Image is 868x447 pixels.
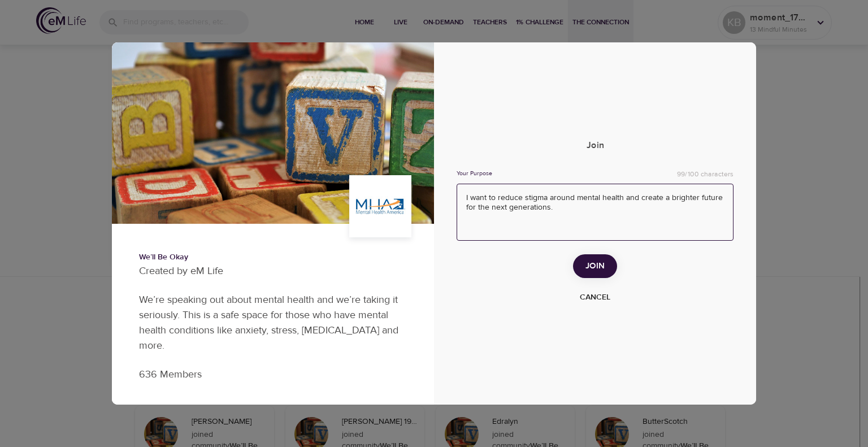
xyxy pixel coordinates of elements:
[573,254,617,278] button: Join
[457,184,734,241] textarea: I want to reduce stigma around mental health and create a brighter future for the next generations.
[585,259,605,274] span: Join
[139,263,407,279] p: Created by eM Life
[587,140,604,151] h5: Join
[575,287,615,308] button: Cancel
[139,367,407,382] p: 636 Members
[139,292,407,353] p: We’re speaking out about mental health and we’re taking it seriously. This is a safe space for th...
[677,170,734,179] div: 99/100 characters
[139,251,407,263] h6: We’ll Be Okay
[580,290,610,305] span: Cancel
[457,170,492,176] label: Your Purpose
